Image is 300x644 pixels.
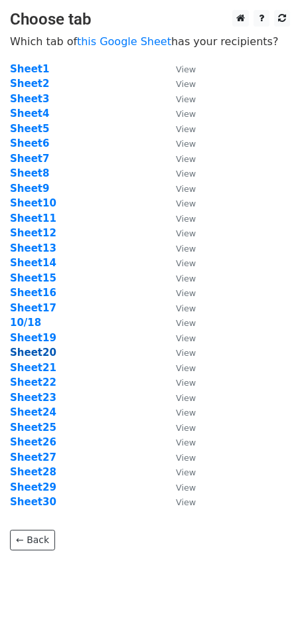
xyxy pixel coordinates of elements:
[163,392,196,404] a: View
[163,183,196,195] a: View
[176,483,196,493] small: View
[10,93,49,105] a: Sheet3
[163,376,196,388] a: View
[163,197,196,209] a: View
[10,287,56,299] a: Sheet16
[10,123,49,135] a: Sheet5
[176,124,196,134] small: View
[176,497,196,507] small: View
[10,376,56,388] strong: Sheet22
[163,272,196,284] a: View
[163,317,196,329] a: View
[176,79,196,89] small: View
[176,214,196,224] small: View
[176,94,196,104] small: View
[163,347,196,359] a: View
[163,167,196,179] a: View
[163,466,196,478] a: View
[163,451,196,463] a: View
[10,242,56,254] strong: Sheet13
[176,139,196,149] small: View
[77,35,171,48] a: this Google Sheet
[10,362,56,374] a: Sheet21
[10,451,56,463] a: Sheet27
[10,406,56,418] a: Sheet24
[176,199,196,208] small: View
[176,154,196,164] small: View
[163,332,196,344] a: View
[163,108,196,120] a: View
[10,212,56,224] a: Sheet11
[10,392,56,404] a: Sheet23
[176,348,196,358] small: View
[163,362,196,374] a: View
[10,35,290,48] p: Which tab of has your recipients?
[176,438,196,447] small: View
[176,64,196,74] small: View
[176,274,196,283] small: View
[10,272,56,284] a: Sheet15
[176,393,196,403] small: View
[10,466,56,478] strong: Sheet28
[10,496,56,508] a: Sheet30
[176,318,196,328] small: View
[163,212,196,224] a: View
[234,580,300,644] iframe: Chat Widget
[10,481,56,493] a: Sheet29
[10,167,49,179] a: Sheet8
[10,317,41,329] a: 10/18
[10,436,56,448] a: Sheet26
[176,109,196,119] small: View
[10,197,56,209] a: Sheet10
[176,408,196,418] small: View
[163,257,196,269] a: View
[176,258,196,268] small: View
[10,332,56,344] a: Sheet19
[10,153,49,165] a: Sheet7
[10,530,55,550] a: ← Back
[176,288,196,298] small: View
[163,481,196,493] a: View
[176,423,196,433] small: View
[10,10,290,29] h3: Choose tab
[10,257,56,269] a: Sheet14
[10,183,49,195] strong: Sheet9
[176,467,196,477] small: View
[176,228,196,238] small: View
[163,93,196,105] a: View
[10,347,56,359] a: Sheet20
[163,496,196,508] a: View
[163,63,196,75] a: View
[176,363,196,373] small: View
[163,78,196,90] a: View
[10,137,49,149] a: Sheet6
[10,78,49,90] a: Sheet2
[163,123,196,135] a: View
[163,137,196,149] a: View
[10,302,56,314] a: Sheet17
[163,242,196,254] a: View
[10,63,49,75] a: Sheet1
[10,227,56,239] a: Sheet12
[163,406,196,418] a: View
[10,422,56,434] strong: Sheet25
[176,169,196,179] small: View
